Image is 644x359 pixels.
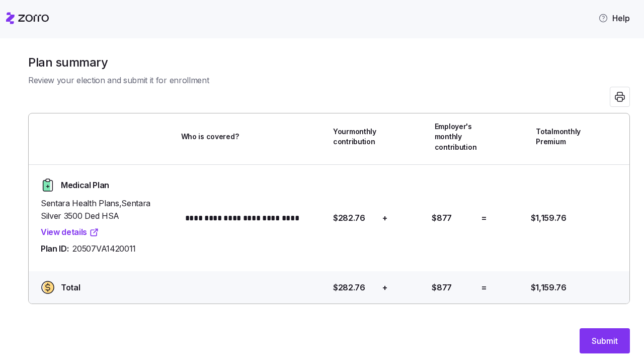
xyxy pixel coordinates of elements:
span: Total monthly Premium [536,127,581,147]
span: Help [598,12,630,24]
span: Submit [592,335,618,347]
span: = [481,212,487,224]
span: Plan ID: [41,243,68,255]
button: Help [590,8,638,28]
span: + [382,281,387,294]
span: Total [61,281,80,294]
span: $877 [432,281,452,294]
a: View details [41,226,99,238]
span: $282.76 [333,212,365,224]
span: Who is covered? [181,132,239,142]
span: 20507VA1420011 [72,243,136,255]
button: Submit [580,328,630,353]
span: $282.76 [333,281,365,294]
span: $1,159.76 [531,281,567,294]
span: $877 [432,212,452,224]
span: Employer's monthly contribution [435,122,477,152]
span: Sentara Health Plans , Sentara Silver 3500 Ded HSA [41,197,173,222]
span: Medical Plan [61,179,109,192]
span: + [382,212,387,224]
span: Your monthly contribution [333,127,376,147]
span: = [481,281,487,294]
span: Review your election and submit it for enrollment [28,74,630,87]
h1: Plan summary [28,54,630,70]
span: $1,159.76 [531,212,567,224]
